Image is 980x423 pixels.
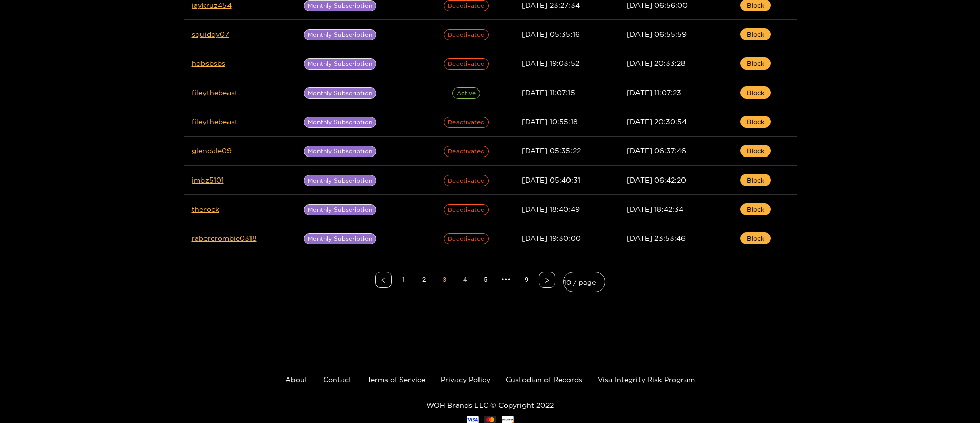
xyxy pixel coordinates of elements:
[522,88,575,96] span: [DATE] 11:07:15
[522,147,581,154] span: [DATE] 05:35:22
[627,118,687,125] span: [DATE] 20:30:54
[522,30,580,38] span: [DATE] 05:35:16
[417,272,432,287] a: 2
[747,146,764,156] span: Block
[477,272,494,288] li: 5
[747,175,764,185] span: Block
[304,87,376,99] span: Monthly Subscription
[396,272,412,288] li: 1
[444,146,489,157] span: Deactivated
[627,147,686,154] span: [DATE] 06:37:46
[192,234,257,242] a: rabercrombie0318
[323,375,352,383] a: Contact
[747,29,764,39] span: Block
[740,174,771,186] button: Block
[539,272,555,288] button: right
[522,234,581,242] span: [DATE] 19:30:00
[522,118,578,125] span: [DATE] 10:55:18
[522,1,580,9] span: [DATE] 23:27:34
[285,375,308,383] a: About
[304,117,376,128] span: Monthly Subscription
[747,233,764,243] span: Block
[747,87,764,98] span: Block
[375,272,392,288] button: left
[304,204,376,215] span: Monthly Subscription
[740,57,771,70] button: Block
[444,29,489,40] span: Deactivated
[444,233,489,244] span: Deactivated
[740,203,771,215] button: Block
[458,272,473,287] a: 4
[478,272,493,287] a: 5
[192,88,238,96] a: fileythebeast
[192,176,224,184] a: jmbz5101
[522,176,580,184] span: [DATE] 05:40:31
[304,29,376,40] span: Monthly Subscription
[522,59,579,67] span: [DATE] 19:03:52
[304,58,376,70] span: Monthly Subscription
[544,277,550,283] span: right
[444,204,489,215] span: Deactivated
[627,88,681,96] span: [DATE] 11:07:23
[444,175,489,186] span: Deactivated
[740,28,771,40] button: Block
[740,86,771,99] button: Block
[740,145,771,157] button: Block
[627,205,683,213] span: [DATE] 18:42:34
[416,272,432,288] li: 2
[192,205,219,213] a: therock
[304,175,376,186] span: Monthly Subscription
[380,277,386,283] span: left
[192,30,229,38] a: squiddy07
[519,272,534,287] a: 9
[192,147,232,154] a: glendale09
[740,232,771,244] button: Block
[747,204,764,214] span: Block
[304,146,376,157] span: Monthly Subscription
[437,272,452,287] a: 3
[518,272,535,288] li: 9
[627,1,688,9] span: [DATE] 06:56:00
[304,233,376,244] span: Monthly Subscription
[452,87,480,99] span: Active
[441,375,490,383] a: Privacy Policy
[747,117,764,127] span: Block
[506,375,582,383] a: Custodian of Records
[598,375,695,383] a: Visa Integrity Risk Program
[437,272,453,288] li: 3
[498,272,514,288] li: Next 5 Pages
[192,1,232,9] a: jaykruz454
[522,205,580,213] span: [DATE] 18:40:49
[740,116,771,128] button: Block
[564,275,605,289] span: 10 / page
[375,272,392,288] li: Previous Page
[396,272,412,287] a: 1
[192,118,238,125] a: fileythebeast
[192,59,225,67] a: hdbsbsbs
[498,272,514,288] span: •••
[747,58,764,69] span: Block
[457,272,473,288] li: 4
[627,176,686,184] span: [DATE] 06:42:20
[627,234,686,242] span: [DATE] 23:53:46
[367,375,425,383] a: Terms of Service
[539,272,555,288] li: Next Page
[444,58,489,70] span: Deactivated
[627,59,686,67] span: [DATE] 20:33:28
[444,117,489,128] span: Deactivated
[627,30,687,38] span: [DATE] 06:55:59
